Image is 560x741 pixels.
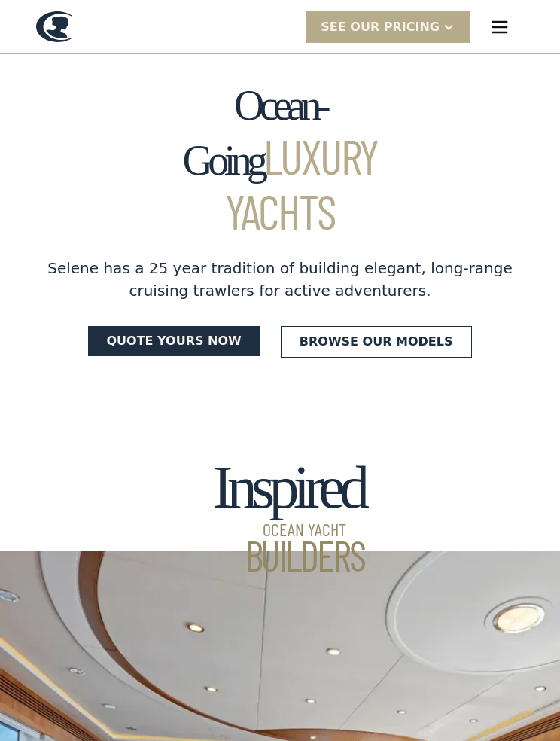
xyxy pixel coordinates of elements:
[281,326,472,358] a: Browse our models
[160,83,400,239] h1: Ocean-Going
[196,454,364,572] h2: Inspired
[36,11,72,42] a: home
[306,11,470,43] div: SEE Our Pricing
[321,18,440,36] div: SEE Our Pricing
[225,127,378,239] span: Luxury Yachts
[196,520,364,538] span: Ocean Yacht
[196,538,364,572] span: Builders
[476,3,524,51] div: menu
[39,257,521,302] div: Selene has a 25 year tradition of building elegant, long-range cruising trawlers for active adven...
[88,326,259,356] a: Quote yours now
